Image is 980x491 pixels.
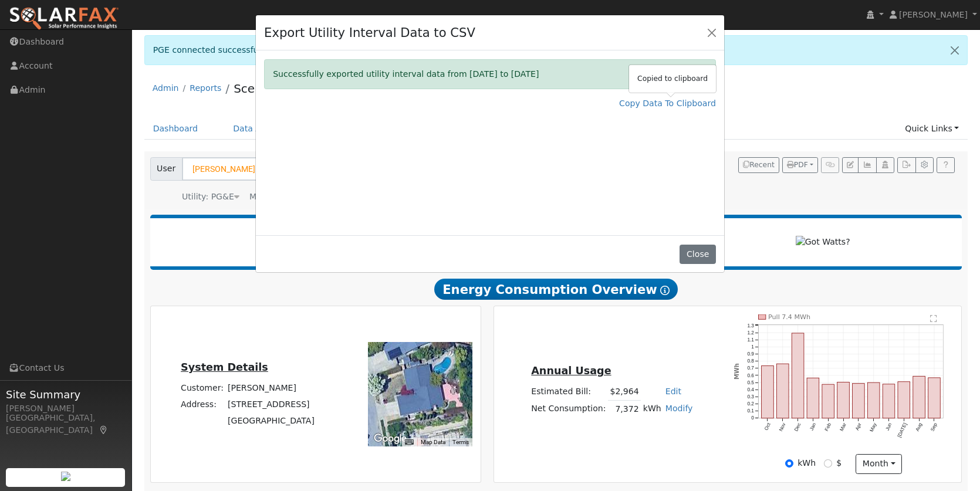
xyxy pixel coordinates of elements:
[619,97,716,110] a: Copy Data To Clipboard
[264,23,475,42] h4: Export Utility Interval Data to CSV
[629,65,716,93] div: Copied to clipboard
[691,60,715,89] button: Close
[704,24,720,40] button: Close
[680,245,715,265] button: Close
[264,59,716,89] div: Successfully exported utility interval data from [DATE] to [DATE]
